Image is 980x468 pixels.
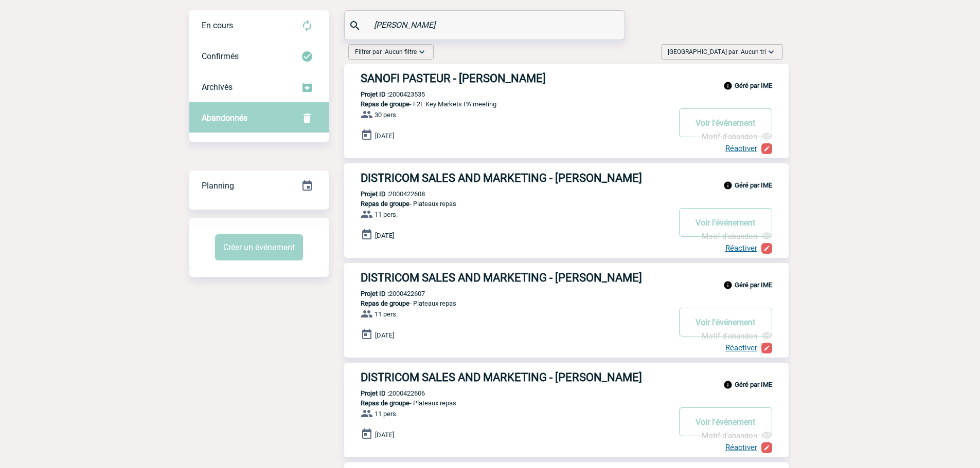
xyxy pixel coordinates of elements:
span: [GEOGRAPHIC_DATA] par : [668,47,766,57]
h3: DISTRICOM SALES AND MARKETING - [PERSON_NAME] [361,271,669,284]
b: Géré par IME [735,181,772,189]
span: Aucun filtre [385,48,417,55]
p: - Plateaux repas [344,200,669,208]
div: Motif d'abandon : Projet annulé Date : 03-03-2025 Auteur : Agence Commentaire : [702,430,772,441]
button: Créer un événement [215,234,303,260]
b: Projet ID : [361,389,389,397]
div: Retrouvez ici tous vos événements annulés [189,103,329,134]
h3: DISTRICOM SALES AND MARKETING - [PERSON_NAME] [361,172,669,184]
img: create-24-px-w.png [761,243,772,254]
a: DISTRICOM SALES AND MARKETING - [PERSON_NAME] [344,172,789,184]
h3: DISTRICOM SALES AND MARKETING - [PERSON_NAME] [361,371,669,384]
p: 2000422608 [344,190,425,198]
span: [DATE] [375,232,394,239]
img: info_black_24dp.svg [723,81,733,90]
span: Motif d'abandon [702,232,757,241]
p: - Plateaux repas [344,399,669,407]
p: 2000422607 [344,290,425,297]
span: Archivés [202,82,233,92]
span: 11 pers. [375,211,398,218]
p: 2000423535 [344,90,425,98]
span: Planning [202,181,234,191]
button: Voir l'événement [679,208,772,237]
a: Réactiver [725,443,757,452]
span: Filtrer par : [355,47,417,57]
b: Géré par IME [735,82,772,89]
p: 2000422606 [344,389,425,397]
a: DISTRICOM SALES AND MARKETING - [PERSON_NAME] [344,271,789,284]
b: Projet ID : [361,90,389,98]
div: Retrouvez ici tous vos événements organisés par date et état d'avancement [189,171,329,201]
span: Aucun tri [741,48,766,55]
div: Retrouvez ici tous les événements que vous avez décidé d'archiver [189,72,329,103]
a: Planning [189,170,329,200]
div: Motif d'abandon : Projet annulé Date : 03-03-2025 Auteur : Agence Commentaire : [702,231,772,241]
span: Abandonnés [202,113,247,123]
a: Réactiver [725,144,757,153]
b: Projet ID : [361,190,389,198]
h3: SANOFI PASTEUR - [PERSON_NAME] [361,72,669,85]
p: - F2F Key Markets PA meeting [344,100,669,108]
img: baseline_expand_more_white_24dp-b.png [417,47,427,57]
span: Confirmés [202,51,239,61]
img: baseline_expand_more_white_24dp-b.png [766,47,776,57]
img: info_black_24dp.svg [723,280,733,290]
input: Rechercher un événement par son nom [371,17,600,32]
span: Motif d'abandon [702,331,757,341]
span: 11 pers. [375,310,398,318]
p: - Plateaux repas [344,299,669,307]
span: [DATE] [375,431,394,439]
span: Motif d'abandon [702,431,757,440]
a: SANOFI PASTEUR - [PERSON_NAME] [344,72,789,85]
a: Réactiver [725,244,757,253]
span: Motif d'abandon [702,132,757,141]
span: Repas de groupe [361,299,409,307]
b: Géré par IME [735,281,772,289]
span: 30 pers. [375,111,398,119]
button: Voir l'événement [679,407,772,436]
b: Projet ID : [361,290,389,297]
img: create-24-px-w.png [761,343,772,353]
span: Repas de groupe [361,100,409,108]
button: Voir l'événement [679,108,772,137]
span: Repas de groupe [361,200,409,208]
img: info_black_24dp.svg [723,380,733,389]
div: Motif d'abandon : Projet annulé Date : 29-04-2025 Auteur : Agence Commentaire : [702,131,772,142]
img: create-24-px-w.png [761,442,772,453]
b: Géré par IME [735,381,772,388]
span: Repas de groupe [361,399,409,407]
img: info_black_24dp.svg [723,181,733,190]
div: Motif d'abandon : Projet annulé Date : 03-03-2025 Auteur : Agence Commentaire : [702,330,772,341]
span: [DATE] [375,132,394,140]
span: En cours [202,21,233,30]
button: Voir l'événement [679,308,772,336]
a: Réactiver [725,343,757,352]
span: [DATE] [375,331,394,339]
a: DISTRICOM SALES AND MARKETING - [PERSON_NAME] [344,371,789,384]
span: 11 pers. [375,410,398,418]
img: create-24-px-w.png [761,143,772,154]
div: Retrouvez ici tous vos évènements avant confirmation [189,10,329,41]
